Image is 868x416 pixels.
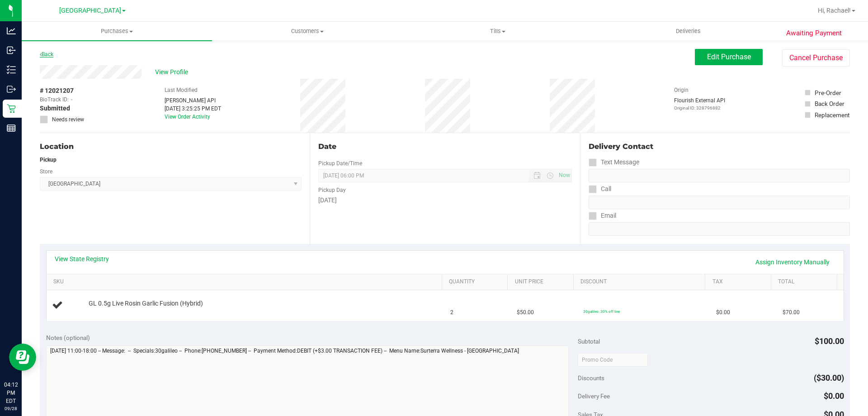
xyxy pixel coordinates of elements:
span: Customers [212,27,402,35]
span: Submitted [40,104,70,113]
div: Replacement [815,110,849,120]
iframe: Resource center [9,344,36,371]
div: Date [318,141,571,152]
a: Tax [712,278,768,286]
p: Original ID: 328796882 [674,105,725,111]
span: Notes (optional) [46,334,90,341]
span: $50.00 [517,308,534,317]
span: ($30.00) [814,373,844,383]
a: Customers [212,22,402,41]
inline-svg: Analytics [7,26,16,35]
span: Purchases [22,27,212,35]
div: Back Order [815,99,844,108]
label: Call [589,182,611,196]
label: Origin [674,86,689,94]
span: Needs review [52,115,84,124]
input: Format: (999) 999-9999 [589,169,850,182]
span: Delivery Fee [578,392,610,400]
span: GL 0.5g Live Rosin Garlic Fusion (Hybrid) [89,299,203,308]
inline-svg: Retail [7,104,16,113]
div: [DATE] [318,196,571,205]
span: Edit Purchase [707,53,751,61]
inline-svg: Inbound [7,46,16,55]
inline-svg: Outbound [7,85,16,94]
a: Purchases [22,22,212,41]
span: 30galileo: 30% off line [583,309,620,314]
span: Awaiting Payment [786,28,842,38]
span: $70.00 [783,308,800,317]
a: Unit Price [515,278,570,286]
label: Last Modified [165,86,198,94]
a: Back [40,51,53,57]
div: Location [40,141,302,152]
a: Tills [402,22,593,41]
label: Email [589,209,616,222]
a: View State Registry [55,254,109,263]
span: # 12021207 [40,86,74,96]
div: Delivery Contact [589,141,850,152]
label: Pickup Day [318,186,346,194]
div: [PERSON_NAME] API [165,96,221,105]
span: [GEOGRAPHIC_DATA] [59,7,121,14]
a: Total [778,278,833,286]
label: Text Message [589,156,639,169]
div: Pre-Order [815,88,841,97]
span: Tills [403,27,592,35]
span: 2 [450,308,453,317]
a: SKU [53,278,438,286]
span: BioTrack ID: [40,96,69,104]
inline-svg: Inventory [7,65,16,74]
span: Deliveries [664,27,713,35]
input: Format: (999) 999-9999 [589,196,850,209]
input: Promo Code [578,353,648,367]
a: Discount [580,278,702,286]
label: Store [40,167,52,176]
inline-svg: Reports [7,124,16,133]
span: $100.00 [815,336,844,346]
span: Subtotal [578,338,600,345]
p: 04:12 PM EDT [4,381,18,405]
a: View Order Activity [165,114,210,120]
a: Assign Inventory Manually [750,254,835,270]
a: Quantity [449,278,504,286]
span: Discounts [578,370,604,386]
span: Hi, Rachael! [818,7,851,14]
span: $0.00 [716,308,730,317]
a: Deliveries [593,22,783,41]
span: $0.00 [824,391,844,401]
button: Cancel Purchase [782,49,850,67]
div: Flourish External API [674,96,725,111]
button: Edit Purchase [695,49,763,65]
span: View Profile [155,67,191,77]
strong: Pickup [40,157,57,163]
span: - [71,96,72,104]
p: 09/28 [4,405,18,412]
div: [DATE] 3:25:25 PM EDT [165,105,221,113]
label: Pickup Date/Time [318,159,362,167]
